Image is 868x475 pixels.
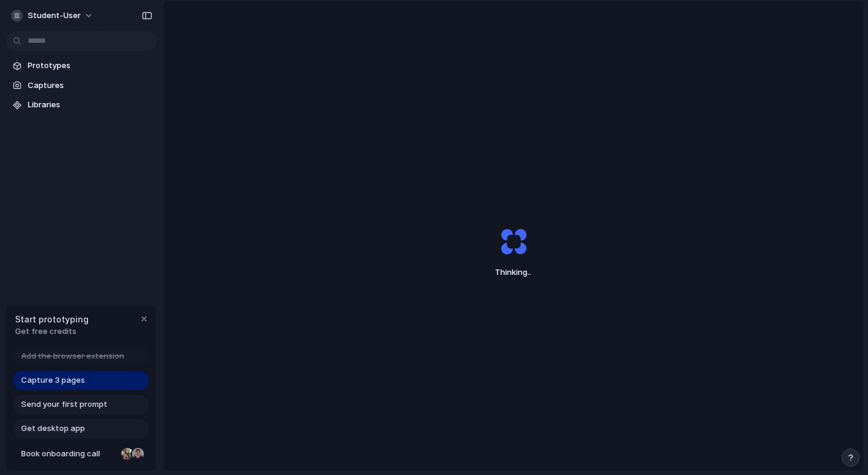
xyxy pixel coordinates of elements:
a: Get desktop app [13,419,149,438]
span: Add the browser extension [21,350,124,362]
span: .. [527,267,531,277]
span: Captures [28,80,152,92]
span: Thinking [472,266,555,278]
span: student-user [28,10,81,22]
span: Book onboarding call [21,448,116,460]
a: Libraries [6,96,157,114]
span: Libraries [28,99,152,111]
span: Capture 3 pages [21,374,85,386]
div: Christian Iacullo [131,447,145,461]
span: Send your first prompt [21,398,107,411]
span: Get free credits [15,326,89,338]
a: Book onboarding call [13,444,149,464]
button: student-user [6,6,99,25]
a: Prototypes [6,57,157,75]
span: Get desktop app [21,423,85,435]
span: Prototypes [28,60,152,72]
a: Captures [6,77,157,95]
span: Start prototyping [15,313,89,326]
div: Nicole Kubica [120,447,134,461]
